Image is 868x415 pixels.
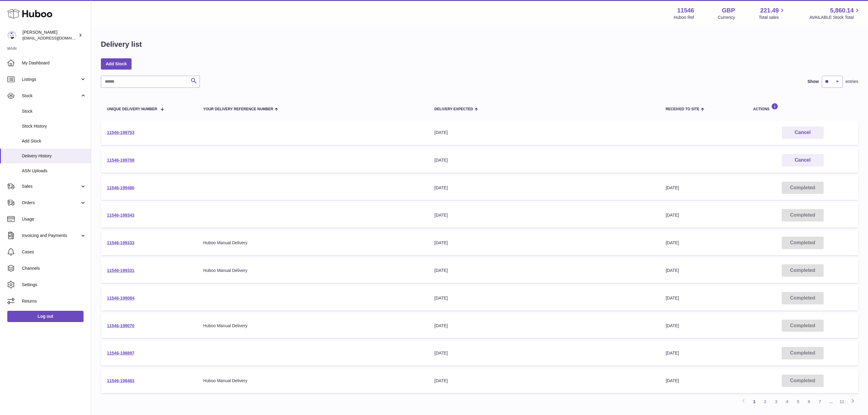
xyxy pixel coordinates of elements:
span: 5,860.14 [830,6,854,15]
a: 11546-199084 [107,296,134,300]
a: 11546-198483 [107,378,134,383]
a: 5,860.14 AVAILABLE Stock Total [809,6,861,20]
a: 11546-199486 [107,185,134,190]
a: 6 [804,396,815,407]
span: Your Delivery Reference Number [203,107,273,111]
span: [DATE] [666,296,679,300]
span: 221.49 [760,6,779,15]
span: Returns [22,298,86,304]
div: [DATE] [434,295,654,301]
span: [DATE] [666,240,679,245]
span: ... [825,396,836,407]
span: Settings [22,282,86,288]
span: [DATE] [666,351,679,355]
span: entries [846,79,858,84]
div: [DATE] [434,268,654,273]
a: 3 [771,396,782,407]
span: Cases [22,249,86,255]
a: 11 [836,396,847,407]
span: Orders [22,200,80,206]
a: 11546-198897 [107,351,134,355]
label: Show [808,79,819,84]
a: 11546-199333 [107,240,134,245]
div: [DATE] [434,212,654,218]
strong: 11546 [677,6,694,15]
a: 11546-199331 [107,268,134,273]
a: 11546-199070 [107,323,134,328]
span: AVAILABLE Stock Total [809,15,861,20]
a: Log out [7,311,84,322]
span: Sales [22,183,80,189]
div: [PERSON_NAME] [22,29,77,41]
a: 5 [793,396,804,407]
span: Invoicing and Payments [22,233,80,238]
div: Huboo Manual Delivery [203,268,422,273]
div: [DATE] [434,157,654,163]
div: Huboo Manual Delivery [203,378,422,384]
span: Stock [22,108,86,114]
div: [DATE] [434,378,654,384]
div: Actions [753,103,852,111]
span: [DATE] [666,185,679,190]
div: [DATE] [434,350,654,356]
button: Cancel [782,126,824,139]
div: Huboo Manual Delivery [203,240,422,246]
span: Delivery History [22,153,86,159]
span: Delivery Expected [434,107,473,111]
span: Add Stock [22,138,86,144]
div: [DATE] [434,323,654,329]
div: Huboo Ref [674,15,694,20]
div: [DATE] [434,185,654,191]
span: [DATE] [666,213,679,218]
div: Huboo Manual Delivery [203,323,422,329]
div: [DATE] [434,130,654,135]
h1: Delivery list [101,39,142,49]
span: [DATE] [666,378,679,383]
button: Cancel [782,154,824,166]
a: 11546-199708 [107,158,134,163]
span: Usage [22,216,86,222]
a: 11546-199753 [107,130,134,135]
a: 221.49 Total sales [759,6,786,20]
span: [EMAIL_ADDRESS][DOMAIN_NAME] [22,36,89,40]
img: internalAdmin-11546@internal.huboo.com [7,31,16,40]
span: Unique Delivery Number [107,107,157,111]
a: 7 [815,396,825,407]
span: Stock History [22,123,86,129]
a: 4 [782,396,793,407]
div: Currency [718,15,735,20]
div: [DATE] [434,240,654,246]
span: Stock [22,93,80,99]
strong: GBP [722,6,735,15]
a: Add Stock [101,58,132,69]
span: Listings [22,77,80,82]
span: Total sales [759,15,786,20]
span: Received to Site [666,107,699,111]
span: [DATE] [666,323,679,328]
span: ASN Uploads [22,168,86,174]
a: 11546-199343 [107,213,134,218]
span: My Dashboard [22,60,86,66]
a: 1 [749,396,760,407]
a: 2 [760,396,771,407]
span: [DATE] [666,268,679,273]
span: Channels [22,266,86,271]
